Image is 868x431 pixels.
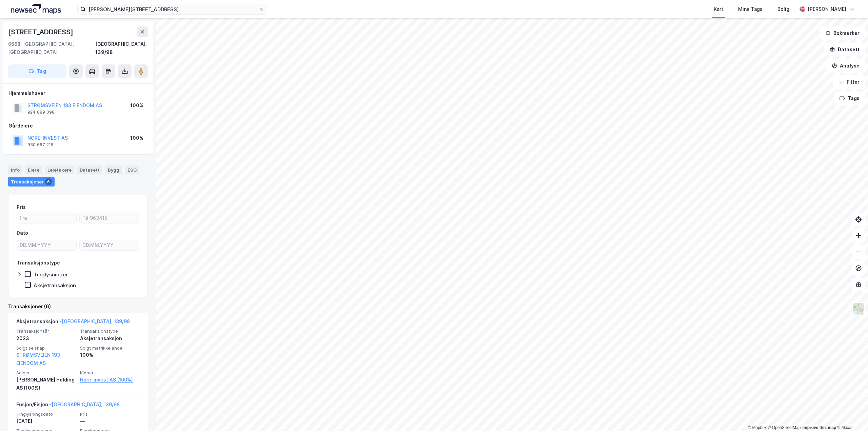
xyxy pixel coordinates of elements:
[8,177,55,187] div: Transaksjoner
[824,43,865,56] button: Datasett
[8,26,75,37] div: [STREET_ADDRESS]
[16,376,76,392] div: [PERSON_NAME] Holding AS (100%)
[17,229,28,237] div: Dato
[8,64,66,78] button: Tag
[834,398,868,431] div: Kontrollprogram for chat
[80,417,140,425] div: —
[16,352,60,366] a: STRØMSVEIEN 193 EIENDOM AS
[80,328,140,334] span: Transaksjonstype
[125,165,139,174] div: ESG
[16,417,76,425] div: [DATE]
[17,203,26,211] div: Pris
[820,26,865,40] button: Bokmerker
[834,92,865,105] button: Tags
[16,345,76,351] span: Solgt selskap
[80,345,140,351] span: Solgt matrikkelandel
[852,302,865,315] img: Z
[80,351,140,359] div: 100%
[834,398,868,431] iframe: Chat Widget
[62,318,130,324] a: [GEOGRAPHIC_DATA], 139/98
[17,213,76,223] input: Fra
[8,40,95,56] div: 0668, [GEOGRAPHIC_DATA], [GEOGRAPHIC_DATA]
[34,271,68,278] div: Tinglysninger
[80,411,140,417] span: Pris
[80,334,140,342] div: Aksjetransaksjon
[738,5,763,13] div: Mine Tags
[27,142,54,148] div: 930 667 218
[16,317,130,328] div: Aksjetransaksjon -
[16,400,120,411] div: Fusjon/Fisjon -
[808,5,846,13] div: [PERSON_NAME]
[80,370,140,376] span: Kjøper
[803,425,836,430] a: Improve this map
[130,101,143,110] div: 100%
[17,259,60,267] div: Transaksjonstype
[16,370,76,376] span: Selger
[17,240,76,250] input: DD.MM.YYYY
[16,328,76,334] span: Transaksjonsår
[8,165,22,174] div: Info
[80,213,139,223] input: Til 963415
[77,165,102,174] div: Datasett
[34,282,76,289] div: Aksjetransaksjon
[130,134,143,142] div: 100%
[25,165,42,174] div: Eiere
[714,5,723,13] div: Kart
[45,178,52,185] div: 6
[95,40,148,56] div: [GEOGRAPHIC_DATA], 139/98
[45,165,74,174] div: Leietakere
[777,5,789,13] div: Bolig
[80,376,140,384] a: Nore-invest AS (100%)
[11,4,61,14] img: logo.a4113a55bc3d86da70a041830d287a7e.svg
[8,302,148,311] div: Transaksjoner (6)
[826,59,865,73] button: Analyse
[27,110,55,115] div: 924 889 098
[86,4,259,14] input: Søk på adresse, matrikkel, gårdeiere, leietakere eller personer
[833,75,865,89] button: Filter
[8,122,147,130] div: Gårdeiere
[8,89,147,97] div: Hjemmelshaver
[16,411,76,417] span: Tinglysningsdato
[16,334,76,342] div: 2023
[768,425,801,430] a: OpenStreetMap
[748,425,767,430] a: Mapbox
[80,240,139,250] input: DD.MM.YYYY
[105,165,122,174] div: Bygg
[52,401,120,407] a: [GEOGRAPHIC_DATA], 139/98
